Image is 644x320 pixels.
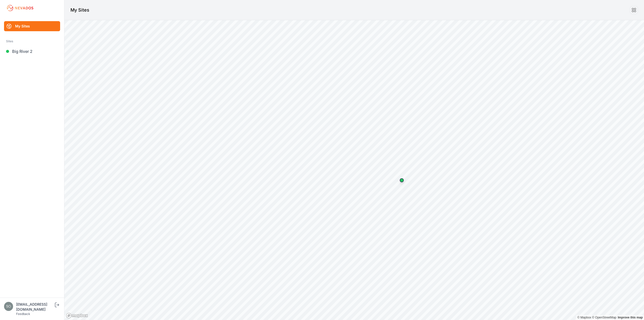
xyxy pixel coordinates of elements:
a: Feedback [16,312,30,316]
img: Nevados [6,4,34,12]
img: solvocc@solvenergy.com [4,302,13,311]
a: OpenStreetMap [592,316,616,319]
a: Big River 2 [4,46,60,56]
canvas: Map [64,20,644,320]
a: My Sites [4,21,60,31]
div: Map marker [397,175,407,185]
div: [EMAIL_ADDRESS][DOMAIN_NAME] [16,302,54,312]
a: Mapbox logo [66,313,88,318]
div: Sites [6,38,58,44]
a: Map feedback [618,316,643,319]
h1: My Sites [70,7,89,14]
a: Mapbox [577,316,591,319]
